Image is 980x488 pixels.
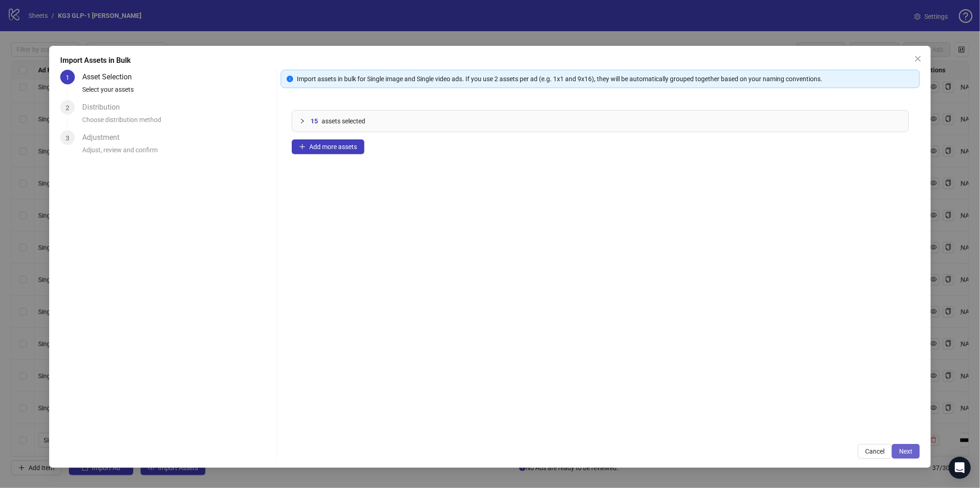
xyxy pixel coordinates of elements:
button: Next [892,444,920,459]
div: Asset Selection [82,70,139,84]
div: Select your assets [82,84,273,100]
div: Import assets in bulk for Single image and Single video ads. If you use 2 assets per ad (e.g. 1x1... [297,74,914,84]
span: 2 [66,104,69,111]
button: Close [911,51,925,66]
span: Cancel [865,448,884,455]
span: info-circle [287,76,293,82]
span: 3 [66,134,69,142]
span: assets selected [322,116,365,126]
span: Add more assets [309,143,357,150]
span: close [914,55,922,62]
div: Import Assets in Bulk [60,55,920,66]
div: Open Intercom Messenger [949,457,971,479]
span: 15 [311,116,318,126]
div: Choose distribution method [82,115,273,130]
div: Distribution [82,100,127,115]
span: 1 [66,74,69,81]
button: Cancel [858,444,892,459]
span: collapsed [300,118,305,124]
button: Add more assets [292,139,364,154]
span: Next [899,448,912,455]
div: Adjust, review and confirm [82,145,273,161]
span: plus [299,144,306,150]
div: 15assets selected [292,111,908,132]
div: Adjustment [82,130,127,145]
